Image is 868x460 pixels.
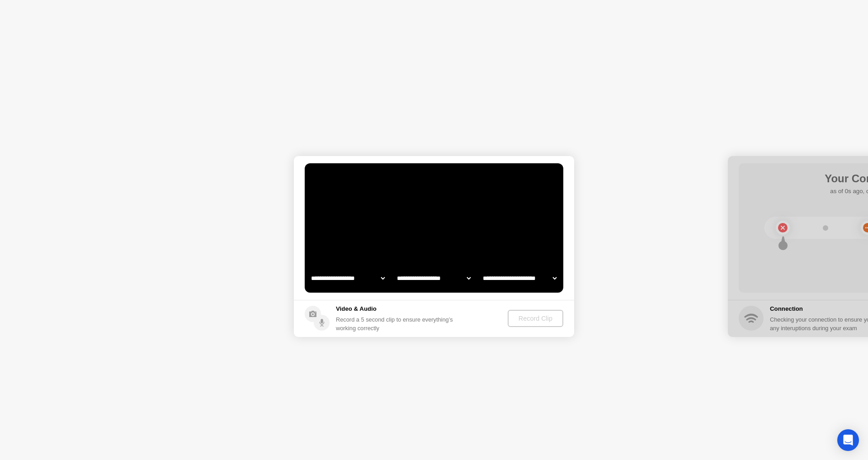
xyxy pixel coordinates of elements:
select: Available speakers [395,269,472,287]
button: Record Clip [508,310,563,327]
select: Available microphones [481,269,558,287]
select: Available cameras [309,269,387,287]
div: Record Clip [511,315,560,322]
div: Record a 5 second clip to ensure everything’s working correctly [336,315,457,332]
h5: Video & Audio [336,304,457,313]
div: Open Intercom Messenger [837,429,859,451]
